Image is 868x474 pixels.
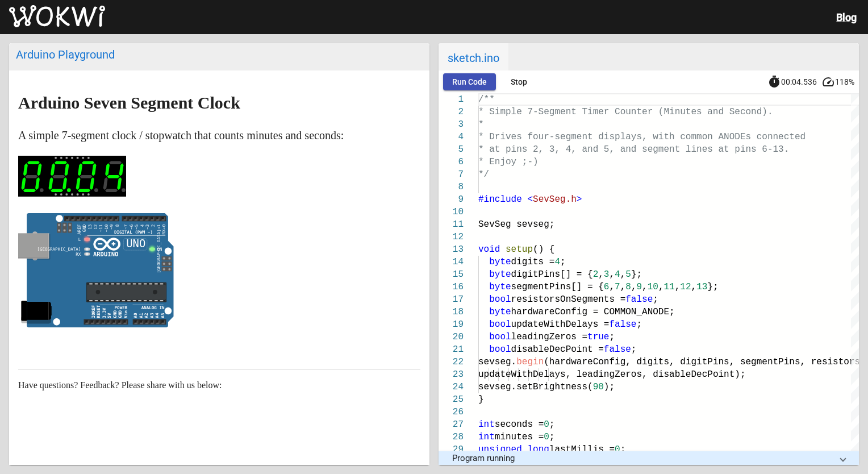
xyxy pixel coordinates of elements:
[439,256,464,268] div: 14
[478,157,539,167] span: * Enjoy ;-)
[609,332,615,342] span: ;
[439,281,464,293] div: 16
[625,269,631,280] span: 5
[669,369,745,380] span: ableDecPoint);
[636,319,642,330] span: ;
[489,282,511,292] span: byte
[511,344,604,355] span: disableDecPoint =
[664,282,675,292] span: 11
[439,418,464,431] div: 27
[609,319,636,330] span: false
[511,332,587,342] span: leadingZeros =
[745,107,773,117] span: ond).
[781,77,817,86] span: 00:04.536
[577,194,582,205] span: >
[489,294,511,305] span: bool
[443,73,496,90] button: Run Code
[609,269,615,280] span: ,
[598,269,604,280] span: ,
[478,107,745,117] span: * Simple 7-Segment Timer Counter (Minutes and Sec
[560,257,566,267] span: ;
[554,257,560,267] span: 4
[439,131,464,143] div: 4
[637,282,642,292] span: 9
[696,282,707,292] span: 13
[439,381,464,393] div: 24
[478,394,484,405] span: }
[658,282,664,292] span: ,
[511,319,610,330] span: updateWithDelays =
[593,269,599,280] span: 2
[691,282,697,292] span: ,
[478,432,495,442] span: int
[439,293,464,306] div: 17
[631,344,637,355] span: ;
[439,268,464,281] div: 15
[615,282,620,292] span: 7
[439,206,464,218] div: 10
[478,369,669,380] span: updateWithDelays, leadingZeros, dis
[452,453,832,463] mat-panel-title: Program running
[439,431,464,443] div: 28
[544,357,816,367] span: (hardwareConfig, digits, digitPins, segmentPins, r
[489,319,511,330] span: bool
[620,282,626,292] span: ,
[745,132,806,142] span: s connected
[439,181,464,193] div: 8
[489,307,511,317] span: byte
[439,243,464,256] div: 13
[489,332,511,342] span: bool
[439,343,464,356] div: 21
[527,194,533,205] span: <
[439,231,464,243] div: 12
[439,156,464,168] div: 6
[587,332,609,342] span: true
[707,282,718,292] span: };
[439,106,464,118] div: 2
[593,382,604,392] span: 90
[648,282,658,292] span: 10
[439,406,464,418] div: 26
[533,244,554,255] span: () {
[439,43,508,70] span: sketch.ino
[544,419,549,430] span: 0
[439,118,464,131] div: 3
[511,294,626,305] span: resistorsOnSegments =
[527,444,549,455] span: long
[18,94,420,112] h1: Arduino Seven Segment Clock
[604,382,615,392] span: );
[439,218,464,231] div: 11
[836,11,857,23] a: Blog
[478,132,745,142] span: * Drives four-segment displays, with common ANODE
[511,77,527,86] span: Stop
[439,368,464,381] div: 23
[439,168,464,181] div: 7
[478,444,522,455] span: unsigned
[615,269,620,280] span: 4
[439,331,464,343] div: 20
[745,144,789,155] span: ns 6-13.
[489,344,511,355] span: bool
[478,194,522,205] span: #include
[680,282,691,292] span: 12
[767,75,781,89] mat-icon: timer
[835,78,859,86] span: 118%
[439,306,464,318] div: 18
[604,269,610,280] span: 3
[18,380,222,390] span: Have questions? Feedback? Please share with us below:
[439,393,464,406] div: 25
[620,269,626,280] span: ,
[495,419,544,430] span: seconds =
[609,282,615,292] span: ,
[631,269,642,280] span: };
[604,282,610,292] span: 6
[18,126,420,144] p: A simple 7-segment clock / stopwatch that counts minutes and seconds:
[478,219,554,230] span: SevSeg sevseg;
[642,282,648,292] span: ,
[439,93,464,106] div: 1
[439,193,464,206] div: 9
[511,307,675,317] span: hardwareConfig = COMMON_ANODE;
[489,269,511,280] span: byte
[439,143,464,156] div: 5
[478,93,479,94] textarea: Editor content;Press Alt+F1 for Accessibility Options.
